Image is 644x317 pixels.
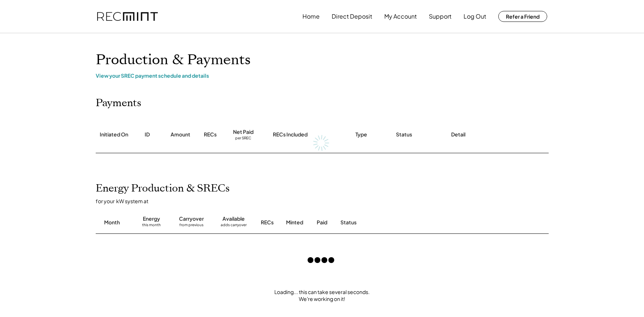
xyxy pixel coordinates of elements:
div: RECs [204,131,217,138]
img: recmint-logotype%403x.png [97,12,158,21]
div: View your SREC payment schedule and details [96,72,549,79]
div: Carryover [179,215,204,223]
div: RECs [261,219,274,226]
div: Detail [451,131,465,138]
div: Type [355,131,367,138]
div: Minted [286,219,303,226]
button: Home [302,9,320,24]
div: this month [142,223,161,230]
div: Amount [171,131,190,138]
h1: Production & Payments [96,51,549,69]
div: Energy [143,215,160,223]
div: adds carryover [221,223,247,230]
div: from previous [179,223,203,230]
h2: Energy Production & SRECs [96,182,230,195]
button: My Account [384,9,417,24]
div: RECs Included [273,131,308,138]
div: Paid [317,219,327,226]
div: Net Paid [233,128,254,136]
div: Available [222,215,245,223]
button: Log Out [464,9,486,24]
div: Status [396,131,412,138]
div: Loading... this can take several seconds. We're working on it! [88,289,556,303]
div: ID [145,131,150,138]
h2: Payments [96,97,141,109]
div: Month [104,219,120,226]
div: Initiated On [100,131,128,138]
div: Status [340,219,465,226]
div: for your kW system at [96,198,556,204]
button: Refer a Friend [498,11,547,22]
button: Direct Deposit [332,9,372,24]
button: Support [429,9,451,24]
div: per SREC [235,136,251,141]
